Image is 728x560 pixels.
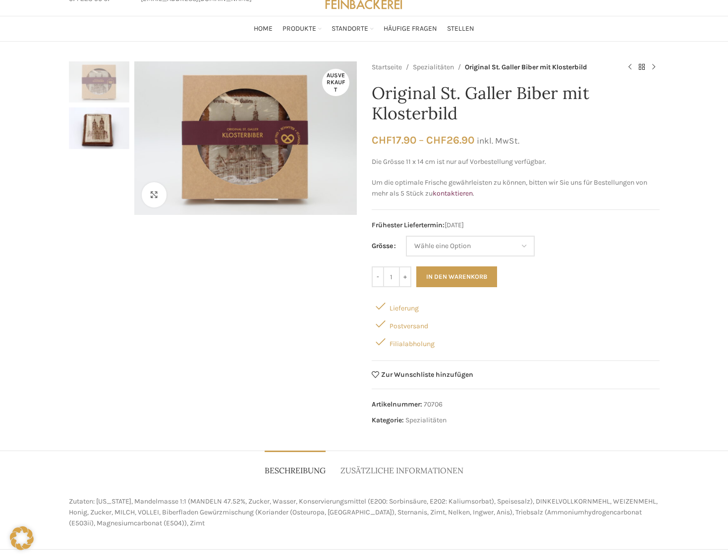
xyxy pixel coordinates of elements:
[372,315,660,333] div: Postversand
[372,333,660,351] div: Filialabholung
[282,24,316,34] span: Produkte
[69,61,129,102] img: Original St. Galler Biber mit Klosterbild
[254,19,273,39] a: Home
[447,24,474,34] span: Stellen
[465,62,587,73] span: Original St. Galler Biber mit Klosterbild
[282,19,322,39] a: Produkte
[372,266,384,287] input: -
[372,134,416,146] bdi: 17.90
[132,61,359,215] div: 1 / 2
[69,61,129,107] div: 1 / 2
[399,266,411,287] input: +
[69,107,129,153] div: 2 / 2
[624,61,636,73] a: Previous product
[265,465,326,476] span: Beschreibung
[372,241,396,252] label: Grösse
[372,177,660,200] p: Um die optimale Frische gewährleisten zu können, bitten wir Sie uns für Bestellungen von mehr als...
[372,156,660,167] p: Die Grösse 11 x 14 cm ist nur auf Vorbestellung verfügbar.
[372,220,660,231] span: [DATE]
[477,136,519,146] small: inkl. MwSt.
[413,62,454,73] a: Spezialitäten
[372,134,392,146] span: CHF
[426,134,474,146] bdi: 26.90
[254,24,273,34] span: Home
[384,19,437,39] a: Häufige Fragen
[332,24,368,34] span: Standorte
[372,416,404,424] span: Kategorie:
[69,496,660,529] p: Zutaten: [US_STATE], Mandelmasse 1:1 (MANDELN 47.52%, Zucker, Wasser, Konservierungsmittel (E200:...
[372,83,660,124] h1: Original St. Galler Biber mit Klosterbild
[372,297,660,315] div: Lieferung
[372,400,422,408] span: Artikelnummer:
[384,24,437,34] span: Häufige Fragen
[340,465,463,476] span: Zusätzliche Informationen
[332,19,374,39] a: Standorte
[384,266,399,287] input: Produktmenge
[372,221,445,229] span: Frühester Liefertermin:
[433,189,473,198] a: kontaktieren
[447,19,474,39] a: Stellen
[416,266,497,287] button: In den Warenkorb
[64,19,665,39] div: Main navigation
[648,61,660,73] a: Next product
[381,371,473,378] span: Zur Wunschliste hinzufügen
[424,400,443,408] span: 70706
[426,134,447,146] span: CHF
[419,134,424,146] span: –
[405,416,447,424] a: Spezialitäten
[372,371,474,378] a: Zur Wunschliste hinzufügen
[372,62,402,73] a: Startseite
[322,69,349,96] span: Ausverkauft
[69,107,129,149] img: Original St. Galler Biber mit Klosterbild – Bild 2
[372,61,614,73] nav: Breadcrumb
